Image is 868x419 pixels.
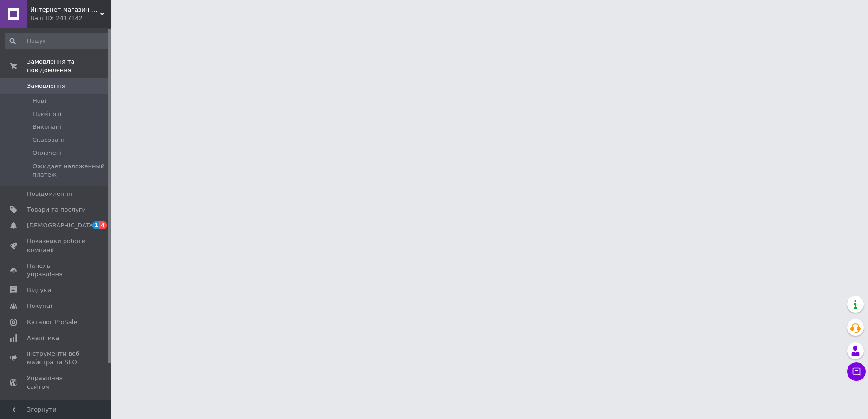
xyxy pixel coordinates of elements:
[33,110,61,118] span: Прийняті
[33,97,46,105] span: Нові
[27,221,96,230] span: [DEMOGRAPHIC_DATA]
[92,221,100,229] span: 1
[847,362,866,381] button: Чат з покупцем
[33,162,114,179] span: Ожидает наложенный платеж
[99,221,107,229] span: 4
[30,6,100,14] span: Интернет-магазин Antiless
[27,302,52,310] span: Покупці
[27,237,86,254] span: Показники роботи компанії
[27,399,86,415] span: Гаманець компанії
[27,206,86,214] span: Товари та послуги
[33,149,62,157] span: Оплачені
[27,334,59,342] span: Аналітика
[27,318,77,326] span: Каталог ProSale
[27,262,86,279] span: Панель управління
[27,350,86,366] span: Інструменти веб-майстра та SEO
[27,374,86,391] span: Управління сайтом
[33,136,64,144] span: Скасовані
[30,14,111,22] div: Ваш ID: 2417142
[5,33,115,49] input: Пошук
[33,123,61,131] span: Виконані
[27,58,111,74] span: Замовлення та повідомлення
[27,190,72,198] span: Повідомлення
[27,286,51,294] span: Відгуки
[27,82,65,90] span: Замовлення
